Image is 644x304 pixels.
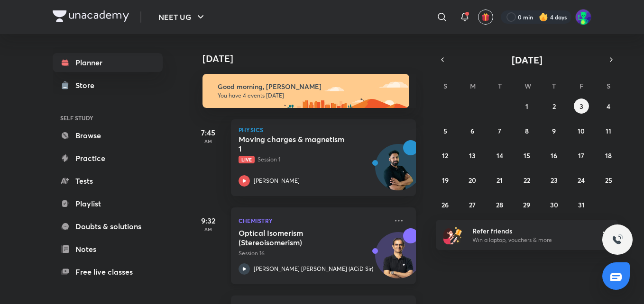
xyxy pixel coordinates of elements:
abbr: October 5, 2025 [443,126,447,135]
abbr: October 15, 2025 [524,151,530,160]
abbr: October 14, 2025 [497,151,503,160]
a: Browse [53,126,163,145]
abbr: Sunday [443,81,447,90]
img: referral [443,225,462,244]
h6: SELF STUDY [53,110,163,126]
a: Tests [53,171,163,190]
h5: Optical Isomerism (Stereoisomerism) [239,228,357,247]
button: October 26, 2025 [438,197,453,212]
abbr: October 21, 2025 [497,176,503,185]
abbr: Wednesday [524,81,531,90]
h5: 9:32 [189,215,227,226]
abbr: October 16, 2025 [551,151,557,160]
abbr: October 11, 2025 [606,126,611,135]
abbr: October 2, 2025 [552,102,556,111]
abbr: October 1, 2025 [525,102,528,111]
abbr: October 17, 2025 [578,151,584,160]
button: October 21, 2025 [492,172,507,188]
a: Doubts & solutions [53,217,163,236]
p: Win a laptop, vouchers & more [472,236,589,244]
button: October 18, 2025 [601,148,616,163]
button: October 22, 2025 [519,172,534,188]
abbr: October 22, 2025 [524,176,530,185]
button: October 31, 2025 [574,197,589,212]
abbr: October 18, 2025 [605,151,612,160]
abbr: October 27, 2025 [469,200,476,209]
abbr: October 7, 2025 [498,126,501,135]
button: October 24, 2025 [574,172,589,188]
abbr: October 19, 2025 [442,176,449,185]
a: Store [53,76,163,95]
a: Playlist [53,194,163,213]
h5: 7:45 [189,127,227,138]
a: Notes [53,240,163,259]
button: October 17, 2025 [574,148,589,163]
span: Live [239,156,255,163]
p: AM [189,226,227,232]
button: October 9, 2025 [546,123,561,138]
button: October 16, 2025 [546,148,561,163]
span: [DATE] [512,54,543,66]
abbr: October 26, 2025 [442,200,449,209]
button: October 23, 2025 [546,172,561,188]
abbr: October 24, 2025 [578,176,585,185]
a: Planner [53,53,163,72]
p: Session 1 [239,155,387,164]
abbr: October 6, 2025 [470,126,474,135]
img: Avatar [376,237,421,283]
img: Kaushiki Srivastava [575,9,591,25]
button: October 30, 2025 [546,197,561,212]
abbr: October 3, 2025 [580,102,583,111]
h6: Good morning, [PERSON_NAME] [218,82,401,91]
h4: [DATE] [202,53,425,64]
abbr: Friday [580,81,583,90]
img: morning [202,74,409,108]
p: [PERSON_NAME] [254,177,300,185]
h6: Refer friends [472,226,589,236]
button: October 11, 2025 [601,123,616,138]
abbr: October 20, 2025 [469,176,476,185]
button: October 1, 2025 [519,98,534,114]
button: October 8, 2025 [519,123,534,138]
button: October 5, 2025 [438,123,453,138]
img: streak [539,12,548,22]
button: October 20, 2025 [465,172,480,188]
img: ttu [612,234,623,245]
abbr: October 8, 2025 [525,126,529,135]
abbr: October 31, 2025 [578,200,585,209]
p: Session 16 [239,249,387,258]
div: Store [75,80,100,91]
a: Free live classes [53,262,163,281]
button: October 3, 2025 [574,98,589,114]
button: October 6, 2025 [465,123,480,138]
button: October 10, 2025 [574,123,589,138]
button: [DATE] [449,53,605,66]
p: Chemistry [239,215,387,226]
abbr: October 4, 2025 [607,102,610,111]
abbr: Saturday [607,81,610,90]
img: Avatar [376,149,421,195]
abbr: October 25, 2025 [605,176,612,185]
abbr: October 12, 2025 [442,151,448,160]
abbr: October 28, 2025 [496,200,503,209]
button: October 15, 2025 [519,148,534,163]
button: October 4, 2025 [601,98,616,114]
a: Company Logo [53,10,129,24]
button: October 2, 2025 [546,98,561,114]
img: Company Logo [53,10,129,22]
button: October 27, 2025 [465,197,480,212]
button: NEET UG [153,8,212,27]
abbr: October 30, 2025 [550,200,558,209]
button: October 7, 2025 [492,123,507,138]
abbr: October 10, 2025 [578,126,585,135]
p: AM [189,138,227,144]
abbr: October 23, 2025 [551,176,558,185]
abbr: Monday [470,81,476,90]
button: October 13, 2025 [465,148,480,163]
p: You have 4 events [DATE] [218,92,401,99]
button: October 12, 2025 [438,148,453,163]
img: avatar [481,13,490,21]
button: avatar [478,9,493,25]
h5: Moving charges & magnetism 1 [239,134,357,153]
button: October 19, 2025 [438,172,453,188]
